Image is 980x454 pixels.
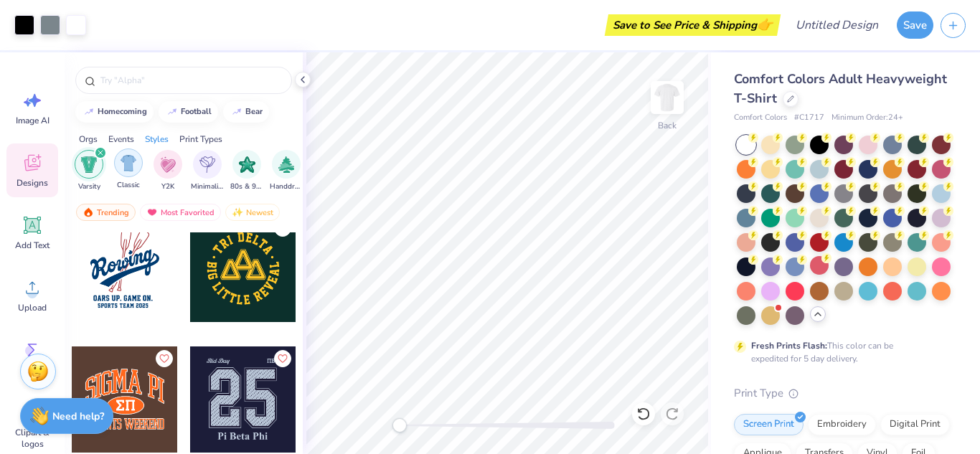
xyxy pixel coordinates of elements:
button: filter button [114,150,143,192]
button: football [159,101,218,123]
button: filter button [230,150,263,192]
button: filter button [154,150,182,192]
div: Save to See Price & Shipping [608,14,777,36]
div: filter for Classic [114,148,143,191]
span: Y2K [161,181,174,192]
img: 80s & 90s Image [239,156,255,173]
img: Y2K Image [160,156,176,173]
span: Comfort Colors Adult Heavyweight T-Shirt [734,70,947,107]
span: 80s & 90s [230,181,263,192]
span: Varsity [78,181,100,192]
span: Minimalist [191,181,224,192]
span: Clipart & logos [9,427,56,450]
div: filter for Y2K [154,150,182,192]
button: Save [897,11,933,39]
button: filter button [270,150,303,192]
strong: Fresh Prints Flash: [751,340,827,351]
img: trend_line.gif [83,108,95,116]
img: Classic Image [121,155,137,171]
div: Styles [145,133,169,146]
button: Like [156,350,173,367]
div: Newest [225,204,280,221]
div: Orgs [79,133,98,146]
button: filter button [191,150,224,192]
div: This color can be expedited for 5 day delivery. [751,339,928,365]
img: Back [653,83,682,112]
input: Untitled Design [784,11,890,39]
img: trend_line.gif [166,108,178,116]
span: Image AI [16,115,50,126]
div: Trending [76,204,136,221]
span: Handdrawn [270,181,303,192]
strong: Need help? [52,410,104,423]
div: football [181,108,212,115]
div: filter for 80s & 90s [230,150,263,192]
div: Events [108,133,134,146]
img: Handdrawn Image [278,156,294,173]
button: homecoming [75,101,154,123]
button: Like [274,350,291,367]
img: trend_line.gif [231,108,242,116]
span: Minimum Order: 24 + [831,112,903,124]
div: Most Favorited [140,204,221,221]
img: most_fav.gif [146,207,158,217]
div: filter for Minimalist [191,150,224,192]
span: Comfort Colors [734,112,787,124]
div: Screen Print [734,414,804,435]
img: Minimalist Image [199,156,215,173]
img: newest.gif [232,207,243,217]
span: Classic [117,180,140,191]
div: Back [658,119,677,132]
div: filter for Varsity [75,150,103,192]
span: Designs [17,177,48,189]
div: Embroidery [808,414,876,435]
div: bear [245,108,263,115]
div: homecoming [98,108,147,115]
div: Accessibility label [392,418,407,432]
span: # C1717 [794,112,824,124]
div: Print Type [734,385,951,402]
img: Varsity Image [81,156,98,173]
span: Upload [18,302,47,313]
button: filter button [75,150,103,192]
img: trending.gif [83,207,94,217]
span: 👉 [757,16,773,33]
div: Print Types [179,133,222,146]
input: Try "Alpha" [99,73,283,88]
button: bear [223,101,269,123]
div: Digital Print [880,414,950,435]
span: Add Text [15,240,50,251]
div: filter for Handdrawn [270,150,303,192]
